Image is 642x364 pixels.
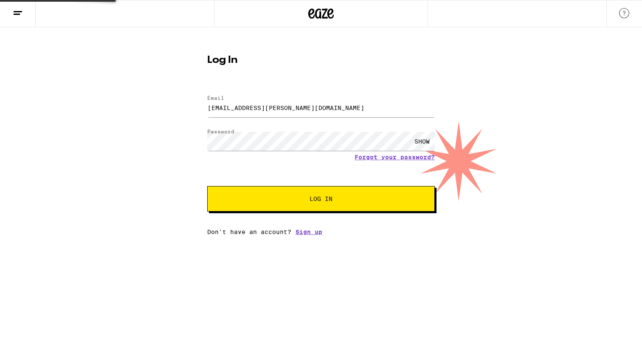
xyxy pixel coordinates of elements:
[409,132,435,151] div: SHOW
[207,98,435,117] input: Email
[5,6,61,13] span: Hi. Need any help?
[207,95,224,101] label: Email
[310,196,332,202] span: Log In
[296,229,322,235] a: Sign up
[207,229,435,235] div: Don't have an account?
[207,186,435,212] button: Log In
[355,154,435,161] a: Forgot your password?
[207,55,435,65] h1: Log In
[207,129,234,134] label: Password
